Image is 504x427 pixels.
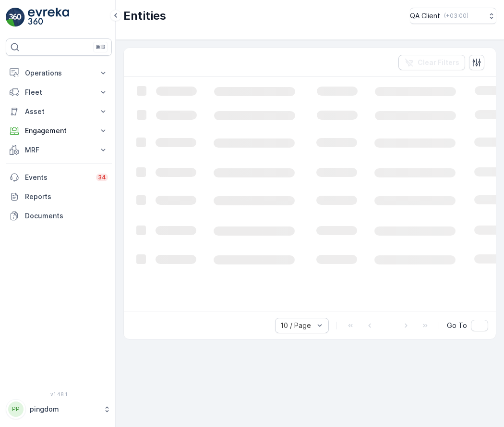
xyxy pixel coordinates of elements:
p: ( +03:00 ) [444,12,468,20]
a: Events34 [6,168,112,187]
img: logo_light-DOdMpM7g.png [28,8,69,27]
p: pingdom [30,404,98,414]
button: Asset [6,102,112,121]
img: logo [6,8,25,27]
p: Clear Filters [418,58,459,67]
button: Operations [6,63,112,83]
span: Go To [447,321,467,330]
p: Operations [25,68,93,78]
button: MRF [6,140,112,160]
p: Documents [25,211,108,221]
p: QA Client [410,11,440,21]
a: Reports [6,187,112,206]
p: Entities [123,8,166,24]
p: MRF [25,145,93,155]
p: Engagement [25,126,93,136]
button: Engagement [6,121,112,140]
p: 34 [98,174,106,181]
p: ⌘B [96,43,105,51]
p: Fleet [25,88,93,97]
button: Fleet [6,83,112,102]
p: Events [25,173,90,182]
div: PP [8,402,24,417]
p: Asset [25,107,93,116]
p: Reports [25,192,108,201]
span: v 1.48.1 [6,391,112,397]
button: PPpingdom [6,399,112,419]
button: QA Client(+03:00) [410,8,496,24]
button: Clear Filters [398,55,465,70]
a: Documents [6,206,112,226]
